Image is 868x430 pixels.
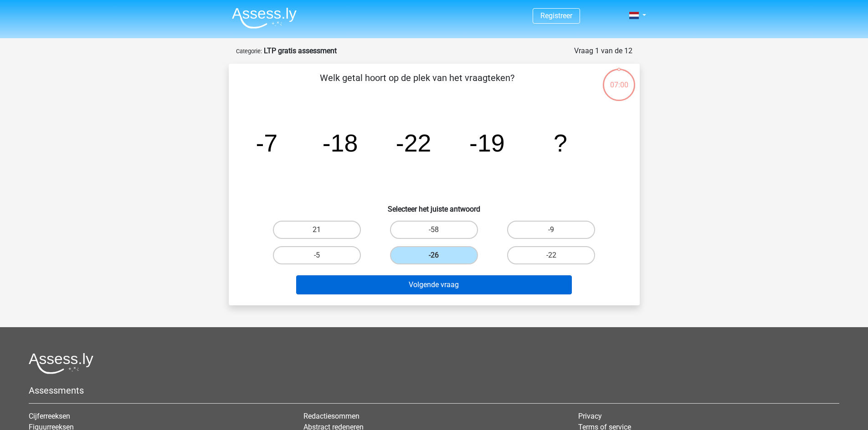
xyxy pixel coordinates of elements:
[574,46,632,56] div: Vraag 1 van de 12
[243,197,625,213] h6: Selecteer het juiste antwoord
[390,246,478,264] label: -26
[390,221,478,239] label: -58
[29,412,70,420] a: Cijferreeksen
[540,11,572,20] a: Registreer
[232,7,297,29] img: Assessly
[296,275,572,294] button: Volgende vraag
[554,129,567,157] tspan: ?
[507,221,595,239] label: -9
[303,412,360,420] a: Redactiesommen
[507,246,595,264] label: -22
[273,246,361,264] label: -5
[256,129,277,157] tspan: -7
[602,68,636,91] div: 07:00
[236,48,262,55] small: Categorie:
[322,129,358,157] tspan: -18
[273,221,361,239] label: 21
[469,129,505,157] tspan: -19
[264,46,337,55] strong: LTP gratis assessment
[29,385,839,396] h5: Assessments
[578,412,602,420] a: Privacy
[395,129,431,157] tspan: -22
[243,71,591,98] p: Welk getal hoort op de plek van het vraagteken?
[29,353,93,374] img: Assessly logo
